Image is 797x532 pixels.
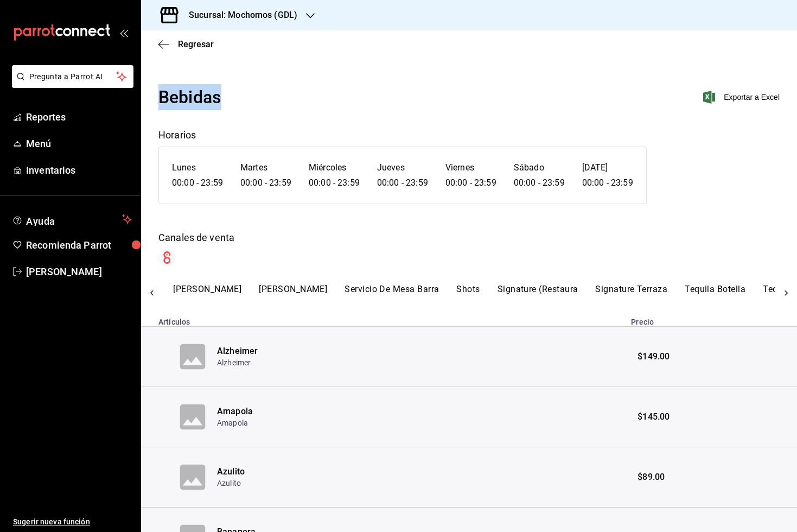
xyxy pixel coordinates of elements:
span: Regresar [178,39,214,49]
h6: 00:00 - 23:59 [172,175,223,191]
p: Alzheimer [217,357,258,368]
button: Regresar [158,39,214,49]
h6: Lunes [172,160,223,175]
span: Menú [26,136,132,151]
h6: 00:00 - 23:59 [240,175,291,191]
button: open_drawer_menu [119,28,128,37]
h6: Jueves [377,160,428,175]
span: Ayuda [26,213,118,226]
button: Exportar a Excel [705,91,780,104]
span: Reportes [26,110,132,124]
h6: Sábado [514,160,565,175]
div: Horarios [158,128,780,142]
button: Signature (Restaura [498,284,578,302]
button: Pregunta a Parrot AI [12,65,133,88]
h6: 00:00 - 23:59 [582,175,633,191]
span: [PERSON_NAME] [26,264,132,279]
div: Bebidas [158,84,221,110]
th: Artículos [141,311,624,327]
div: Azulito [217,466,245,478]
button: Signature Terraza [595,284,667,302]
button: Tequila Botella [685,284,745,302]
span: Sugerir nueva función [13,516,132,528]
span: Recomienda Parrot [26,238,132,252]
h6: 00:00 - 23:59 [514,175,565,191]
button: [PERSON_NAME] [173,284,241,302]
div: Canales de venta [158,230,780,245]
a: Pregunta a Parrot AI [8,79,133,90]
span: $145.00 [637,411,670,423]
p: Azulito [217,478,245,489]
h6: [DATE] [582,160,633,175]
span: Pregunta a Parrot AI [29,71,117,83]
button: Servicio De Mesa Barra [345,284,439,302]
p: Amapola [217,417,253,428]
h6: Miércoles [309,160,360,175]
h6: Viernes [445,160,496,175]
button: Shots [456,284,480,302]
h3: Sucursal: Mochomos (GDL) [180,9,297,22]
span: Inventarios [26,163,132,178]
th: Precio [624,311,797,327]
span: $149.00 [637,351,670,363]
h6: 00:00 - 23:59 [377,175,428,191]
h6: 00:00 - 23:59 [309,175,360,191]
h6: 00:00 - 23:59 [445,175,496,191]
h6: Martes [240,160,291,175]
button: [PERSON_NAME] [259,284,327,302]
span: $89.00 [637,471,665,484]
div: Alzheimer [217,345,258,358]
div: Amapola [217,406,253,418]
